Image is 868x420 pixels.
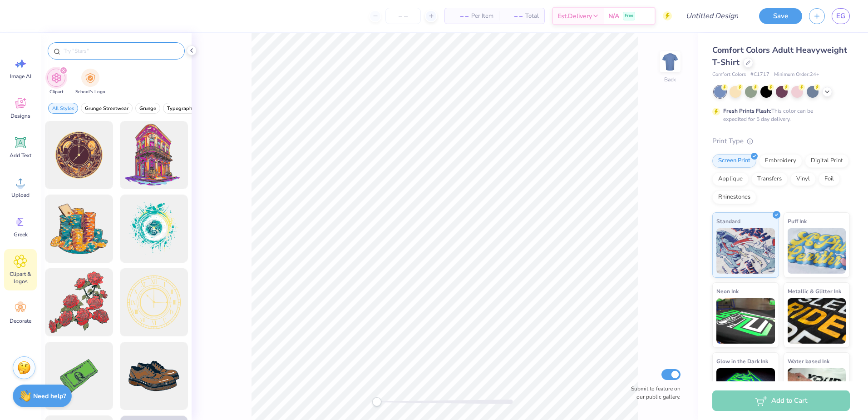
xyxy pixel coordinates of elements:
label: Submit to feature on our public gallery. [626,385,681,401]
div: filter for School's Logo [75,69,105,95]
button: filter button [163,103,199,114]
span: Water based Ink [788,356,829,366]
div: This color can be expedited for 5 day delivery. [723,107,835,123]
div: Digital Print [805,154,849,168]
button: filter button [48,103,78,114]
span: Minimum Order: 24 + [774,71,819,79]
input: Try "Stars" [63,46,179,55]
span: Decorate [10,317,31,325]
img: Water based Ink [788,368,846,414]
div: Applique [712,172,749,186]
button: filter button [75,69,105,95]
img: Glow in the Dark Ink [716,368,775,414]
span: EG [836,11,845,21]
div: Accessibility label [372,397,381,406]
a: EG [832,8,850,24]
button: filter button [135,103,160,114]
span: – – [450,11,469,21]
span: Add Text [10,152,31,159]
div: Transfers [751,172,788,186]
span: Metallic & Glitter Ink [788,286,841,296]
span: Designs [10,112,30,120]
span: Clipart [49,89,64,95]
div: Foil [819,172,840,186]
span: Typography [167,105,195,112]
span: Upload [11,191,30,199]
span: Free [625,13,633,19]
span: N/A [608,11,619,21]
img: Puff Ink [788,228,846,274]
span: All Styles [52,105,74,112]
span: Per Item [471,11,493,21]
img: Clipart Image [51,73,62,83]
span: Standard [716,216,740,226]
button: Save [759,8,802,24]
span: # C1717 [750,71,769,79]
span: Comfort Colors Adult Heavyweight T-Shirt [712,45,847,68]
span: Image AI [10,73,31,80]
img: Standard [716,228,775,274]
img: Neon Ink [716,298,775,344]
span: Neon Ink [716,286,739,296]
span: Comfort Colors [712,71,746,79]
span: Clipart & logos [5,270,35,285]
span: Puff Ink [788,216,807,226]
span: Greek [14,231,28,238]
strong: Fresh Prints Flash: [723,107,771,115]
img: Metallic & Glitter Ink [788,298,846,344]
div: Rhinestones [712,190,756,204]
div: Back [664,75,676,84]
span: School's Logo [75,89,105,95]
input: Untitled Design [679,7,745,25]
span: Grunge [139,105,156,112]
div: Print Type [712,136,850,146]
div: Screen Print [712,154,756,168]
span: Glow in the Dark Ink [716,356,768,366]
span: – – [504,11,523,21]
button: filter button [81,103,133,114]
button: filter button [47,69,65,95]
input: – – [385,8,421,24]
span: Total [525,11,539,21]
strong: Need help? [33,392,66,400]
span: Est. Delivery [557,11,592,21]
div: Embroidery [759,154,802,168]
img: School's Logo Image [85,73,95,83]
img: Back [661,53,679,71]
div: Vinyl [790,172,816,186]
div: filter for Clipart [47,69,65,95]
span: Grunge Streetwear [85,105,128,112]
